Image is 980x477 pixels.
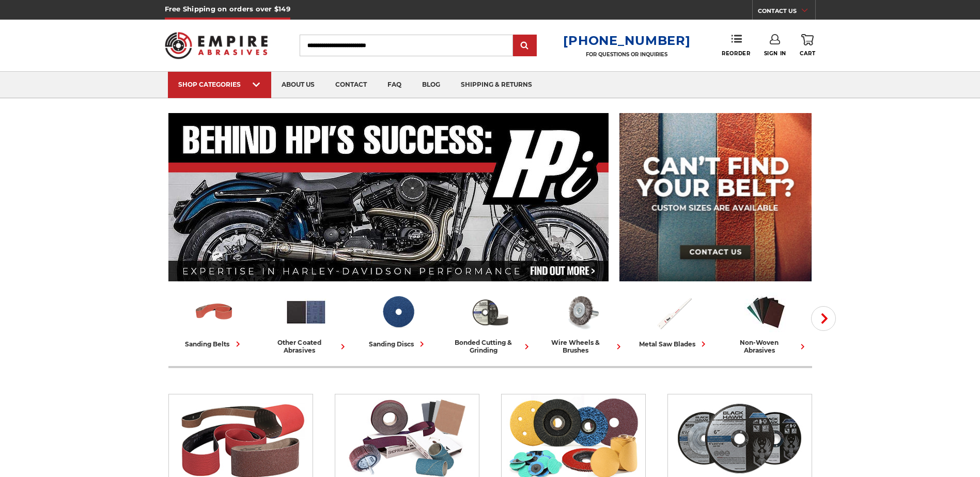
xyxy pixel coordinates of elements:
[632,291,716,349] a: metal saw blades
[563,51,690,58] p: FOR QUESTIONS OR INQUIRIES
[722,50,750,57] span: Reorder
[265,339,348,354] div: other coated abrasives
[168,113,609,281] img: Banner for an interview featuring Horsepower Inc who makes Harley performance upgrades featured o...
[173,291,256,349] a: sanding belts
[469,291,511,333] img: Bonded Cutting & Grinding
[448,291,532,354] a: bonded cutting & grinding
[165,25,268,66] img: Empire Abrasives
[448,339,532,354] div: bonded cutting & grinding
[764,50,786,57] span: Sign In
[377,72,412,98] a: faq
[325,72,377,98] a: contact
[369,339,427,349] div: sanding discs
[356,291,440,349] a: sanding discs
[652,291,695,333] img: Metal Saw Blades
[724,339,808,354] div: non-woven abrasives
[561,291,603,333] img: Wire Wheels & Brushes
[639,339,709,349] div: metal saw blades
[265,291,348,354] a: other coated abrasives
[800,34,815,57] a: Cart
[540,339,624,354] div: wire wheels & brushes
[744,291,787,333] img: Non-woven Abrasives
[377,291,419,333] img: Sanding Discs
[271,72,325,98] a: about us
[185,339,243,349] div: sanding belts
[540,291,624,354] a: wire wheels & brushes
[758,5,815,20] a: CONTACT US
[811,306,836,331] button: Next
[285,291,328,333] img: Other Coated Abrasives
[724,291,808,354] a: non-woven abrasives
[722,34,750,56] a: Reorder
[619,113,812,281] img: promo banner for custom belts.
[193,291,236,333] img: Sanding Belts
[412,72,450,98] a: blog
[515,36,535,56] input: Submit
[800,50,815,57] span: Cart
[450,72,542,98] a: shipping & returns
[178,81,261,88] div: SHOP CATEGORIES
[563,33,690,48] a: [PHONE_NUMBER]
